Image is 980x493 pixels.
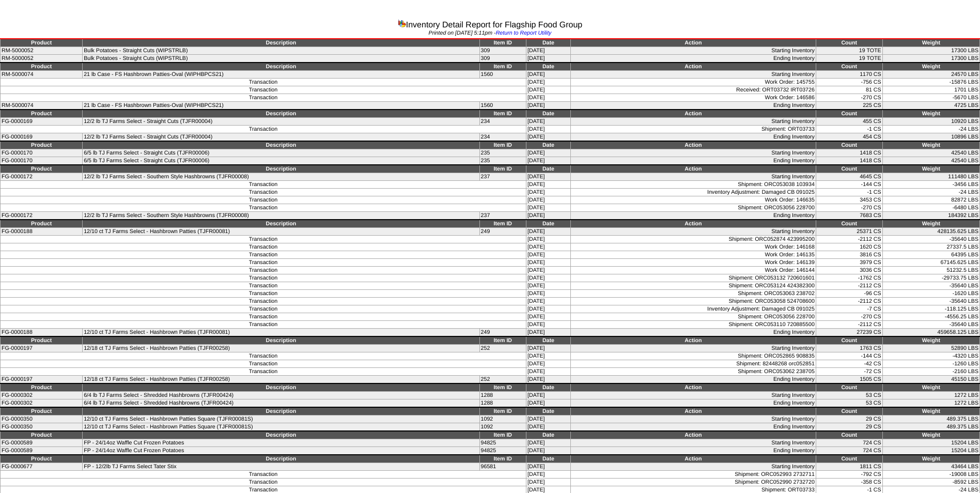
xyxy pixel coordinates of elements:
td: Work Order: 146168 [570,243,816,251]
td: Inventory Adjustment: Damaged CB 091025 [570,305,816,313]
td: [DATE] [526,267,570,274]
td: 21 lb Case - FS Hashbrown Patties-Oval (WIPHBPCS21) [83,102,479,110]
td: Count [816,407,882,415]
td: Shipment: ORC053062 238705 [570,368,816,376]
td: Bulk Potatoes - Straight Cuts (WIPSTRLB) [83,47,479,55]
td: 7683 CS [816,212,882,220]
td: 1272 LBS [882,392,979,399]
td: [DATE] [526,399,570,408]
td: 12/2 lb TJ Farms Select - Southern Style Hashbrowns (TJFR00008) [83,173,479,181]
td: [DATE] [526,321,570,329]
td: Description [83,110,479,118]
td: [DATE] [526,392,570,399]
td: Transaction [1,126,526,133]
td: 1560 [479,102,526,110]
td: -35640 LBS [882,282,979,290]
td: [DATE] [526,228,570,236]
td: 27239 CS [816,329,882,337]
td: Item ID [479,110,526,118]
td: 1418 CS [816,157,882,165]
td: [DATE] [526,376,570,384]
td: Item ID [479,141,526,149]
td: -72 CS [816,368,882,376]
td: Count [816,336,882,345]
td: Description [83,383,479,392]
td: Received: ORT03732 IRT03726 [570,86,816,94]
td: Transaction [1,189,526,196]
td: FG-0000170 [1,157,83,165]
td: Shipment: ORC053110 720885500 [570,321,816,329]
td: Transaction [1,368,526,376]
td: Work Order: 146135 [570,251,816,259]
td: 12/10 ct TJ Farms Select - Hashbrown Patties (TJFR00081) [83,228,479,236]
td: Starting Inventory [570,345,816,352]
td: -24 LBS [882,126,979,133]
td: [DATE] [526,305,570,313]
td: 234 [479,133,526,142]
td: 24570 LBS [882,71,979,79]
td: 42540 LBS [882,149,979,157]
td: Date [526,383,570,392]
td: 235 [479,157,526,165]
td: Date [526,336,570,345]
td: Count [816,110,882,118]
td: Transaction [1,290,526,298]
td: -15876 LBS [882,79,979,86]
td: Starting Inventory [570,47,816,55]
td: 111480 LBS [882,173,979,181]
td: Action [570,63,816,71]
td: Product [1,220,83,228]
td: -2112 CS [816,298,882,305]
td: Action [570,336,816,345]
td: RM-5000052 [1,55,83,63]
td: Transaction [1,243,526,251]
td: 27337.5 LBS [882,243,979,251]
td: 1701 LBS [882,86,979,94]
td: Ending Inventory [570,376,816,384]
td: Weight [882,336,979,345]
td: Item ID [479,383,526,392]
td: [DATE] [526,212,570,220]
td: Transaction [1,236,526,243]
td: -35640 LBS [882,321,979,329]
td: 455 CS [816,118,882,126]
td: Product [1,63,83,71]
td: [DATE] [526,243,570,251]
td: 1170 CS [816,71,882,79]
td: 10896 LBS [882,133,979,142]
td: -24 LBS [882,189,979,196]
td: 1505 CS [816,376,882,384]
td: [DATE] [526,360,570,368]
td: Count [816,383,882,392]
td: 3036 CS [816,267,882,274]
td: -144 CS [816,352,882,360]
td: -35640 LBS [882,236,979,243]
td: [DATE] [526,71,570,79]
td: Date [526,110,570,118]
td: 17300 LBS [882,55,979,63]
td: Item ID [479,63,526,71]
td: Description [83,39,479,47]
td: Transaction [1,86,526,94]
td: 10920 LBS [882,118,979,126]
td: Transaction [1,313,526,321]
td: 12/2 lb TJ Farms Select - Southern Style Hashbrowns (TJFR00008) [83,212,479,220]
td: -1 CS [816,189,882,196]
td: [DATE] [526,55,570,63]
td: [DATE] [526,181,570,189]
td: -1260 LBS [882,360,979,368]
td: Action [570,165,816,173]
td: Starting Inventory [570,71,816,79]
td: [DATE] [526,313,570,321]
td: 12/18 ct TJ Farms Select - Hashbrown Patties (TJFR00258) [83,345,479,352]
a: Return to Report Utility [496,30,552,36]
td: Starting Inventory [570,149,816,157]
td: -7 CS [816,305,882,313]
td: Count [816,63,882,71]
td: 252 [479,376,526,384]
td: 12/2 lb TJ Farms Select - Straight Cuts (TJFR00004) [83,118,479,126]
td: 249 [479,329,526,337]
td: Ending Inventory [570,102,816,110]
td: FG-0000188 [1,329,83,337]
td: 6/5 lb TJ Farms Select - Straight Cuts (TJFR00006) [83,157,479,165]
